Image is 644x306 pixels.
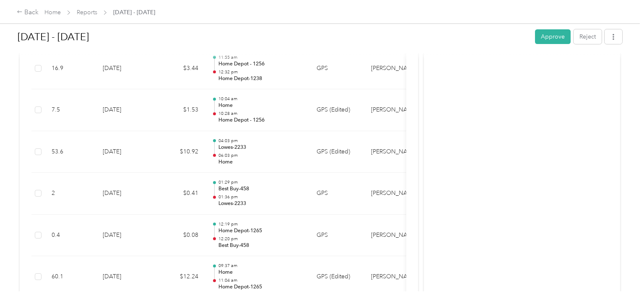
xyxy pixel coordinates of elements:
[218,75,303,83] p: Home Depot-1238
[96,131,155,173] td: [DATE]
[364,48,427,90] td: Acosta Whirlpool
[310,89,364,131] td: GPS (Edited)
[18,27,529,47] h1: Sep 1 - 30, 2025
[45,173,96,215] td: 2
[96,48,155,90] td: [DATE]
[218,144,303,151] p: Lowes-2233
[218,227,303,235] p: Home Depot-1265
[310,173,364,215] td: GPS
[218,60,303,68] p: Home Depot - 1256
[218,277,303,283] p: 11:04 am
[310,256,364,298] td: GPS (Edited)
[218,117,303,124] p: Home Depot - 1256
[218,185,303,193] p: Best Buy-458
[218,221,303,227] p: 12:19 pm
[310,48,364,90] td: GPS
[218,138,303,144] p: 04:03 pm
[535,29,571,44] button: Approve
[364,215,427,257] td: Acosta Whirlpool
[96,215,155,257] td: [DATE]
[574,29,602,44] button: Reject
[155,89,205,131] td: $1.53
[155,173,205,215] td: $0.41
[310,131,364,173] td: GPS (Edited)
[218,263,303,269] p: 09:37 am
[218,102,303,109] p: Home
[96,173,155,215] td: [DATE]
[218,111,303,117] p: 10:28 am
[45,89,96,131] td: 7.5
[218,283,303,291] p: Home Depot-1265
[45,215,96,257] td: 0.4
[155,131,205,173] td: $10.92
[44,9,61,16] a: Home
[77,9,97,16] a: Reports
[155,48,205,90] td: $3.44
[218,194,303,200] p: 01:36 pm
[45,131,96,173] td: 53.6
[310,215,364,257] td: GPS
[218,200,303,207] p: Lowes-2233
[218,242,303,249] p: Best Buy-458
[45,48,96,90] td: 16.9
[364,131,427,173] td: Acosta Whirlpool
[155,215,205,257] td: $0.08
[597,259,644,306] iframe: Everlance-gr Chat Button Frame
[364,173,427,215] td: Acosta Whirlpool
[96,256,155,298] td: [DATE]
[155,256,205,298] td: $12.24
[364,89,427,131] td: Acosta Whirlpool
[218,69,303,75] p: 12:32 pm
[17,8,39,18] div: Back
[96,89,155,131] td: [DATE]
[364,256,427,298] td: Acosta Whirlpool
[218,96,303,102] p: 10:04 am
[218,269,303,276] p: Home
[218,236,303,242] p: 12:20 pm
[218,179,303,185] p: 01:29 pm
[218,153,303,158] p: 06:03 pm
[113,8,155,17] span: [DATE] - [DATE]
[218,158,303,166] p: Home
[45,256,96,298] td: 60.1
